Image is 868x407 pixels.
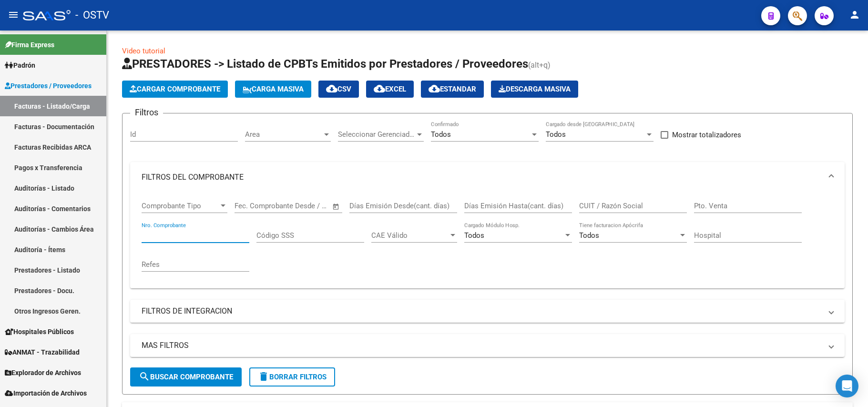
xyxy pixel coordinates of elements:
span: Padrón [5,60,35,71]
span: (alt+q) [528,61,551,70]
span: Mostrar totalizadores [672,129,741,141]
button: CSV [318,81,359,98]
span: Explorador de Archivos [5,367,81,378]
span: CAE Válido [371,231,449,240]
mat-icon: delete [258,371,269,382]
mat-panel-title: MAS FILTROS [142,340,822,351]
span: Seleccionar Gerenciador [338,130,415,139]
span: EXCEL [374,85,406,93]
span: PRESTADORES -> Listado de CPBTs Emitidos por Prestadores / Proveedores [122,57,528,71]
span: Borrar Filtros [258,373,327,381]
span: ANMAT - Trazabilidad [5,347,80,357]
span: Comprobante Tipo [142,202,219,210]
span: Importación de Archivos [5,388,87,398]
button: Descarga Masiva [491,81,578,98]
span: - OSTV [75,5,109,26]
mat-icon: person [849,9,860,20]
mat-icon: search [139,371,150,382]
button: Cargar Comprobante [122,81,228,98]
input: Start date [235,202,266,210]
mat-icon: cloud_download [326,83,337,94]
a: Video tutorial [122,47,165,55]
mat-icon: menu [8,9,19,20]
span: Buscar Comprobante [139,373,233,381]
span: Firma Express [5,40,54,50]
div: Open Intercom Messenger [836,375,858,397]
mat-icon: cloud_download [374,83,385,94]
span: Prestadores / Proveedores [5,81,92,91]
h3: Filtros [130,106,163,119]
mat-panel-title: FILTROS DE INTEGRACION [142,306,822,316]
span: Estandar [429,85,476,93]
span: Carga Masiva [243,85,304,93]
input: End date [274,202,320,210]
mat-panel-title: FILTROS DEL COMPROBANTE [142,172,822,183]
button: Buscar Comprobante [130,367,242,387]
button: Estandar [421,81,484,98]
mat-expansion-panel-header: FILTROS DE INTEGRACION [130,300,845,323]
span: Area [245,130,322,139]
span: Hospitales Públicos [5,326,74,337]
app-download-masive: Descarga masiva de comprobantes (adjuntos) [491,81,578,98]
button: Open calendar [331,201,342,212]
mat-expansion-panel-header: MAS FILTROS [130,334,845,357]
button: Carga Masiva [235,81,311,98]
mat-icon: cloud_download [429,83,440,94]
span: Descarga Masiva [499,85,571,93]
span: Todos [546,130,566,139]
button: Borrar Filtros [249,367,335,387]
mat-expansion-panel-header: FILTROS DEL COMPROBANTE [130,162,845,193]
div: FILTROS DEL COMPROBANTE [130,193,845,288]
span: Todos [431,130,451,139]
button: EXCEL [366,81,414,98]
span: Todos [464,231,484,240]
span: Todos [579,231,599,240]
span: Cargar Comprobante [130,85,220,93]
span: CSV [326,85,351,93]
